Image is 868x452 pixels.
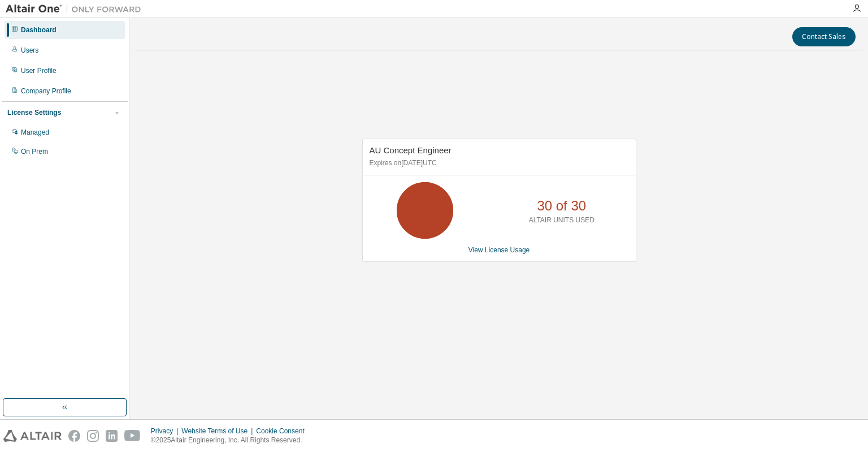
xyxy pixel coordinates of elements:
div: Users [21,46,38,55]
div: Managed [21,128,49,137]
div: License Settings [7,108,61,117]
img: altair_logo.svg [3,430,62,442]
img: youtube.svg [124,430,141,442]
div: Dashboard [21,25,57,35]
p: Expires on [DATE] UTC [370,158,626,168]
div: User Profile [21,66,57,75]
p: 30 of 30 [537,196,586,216]
p: ALTAIR UNITS USED [529,216,594,225]
img: linkedin.svg [106,430,118,442]
a: View License Usage [468,246,530,254]
div: On Prem [21,147,48,156]
img: instagram.svg [87,430,99,442]
button: Contact Sales [792,27,856,46]
div: Company Profile [21,87,71,96]
img: Altair One [6,3,147,15]
img: facebook.svg [68,430,80,442]
p: © 2025 Altair Engineering, Inc. All Rights Reserved. [151,436,311,445]
div: Privacy [151,427,181,436]
div: Website Terms of Use [181,427,256,436]
span: AU Concept Engineer [370,145,452,155]
div: Cookie Consent [256,427,311,436]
